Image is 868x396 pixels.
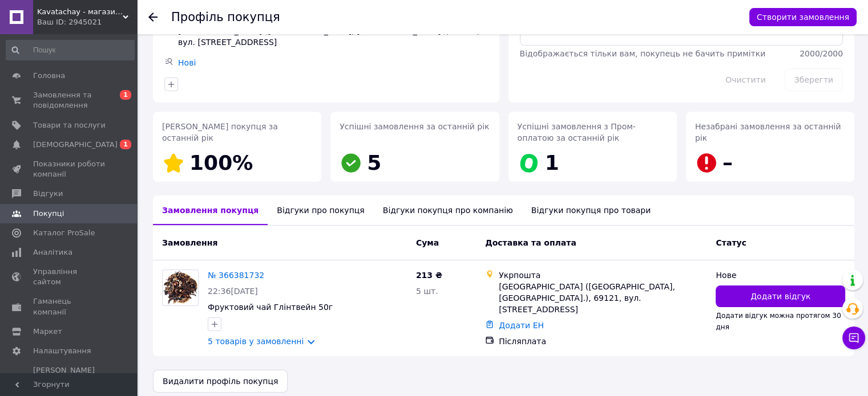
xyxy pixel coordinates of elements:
span: Успішні замовлення з Пром-оплатою за останній рік [518,122,636,142]
span: Успішні замовлення за останній рік [340,122,489,131]
span: Показники роботи компанії [33,159,106,179]
span: Аналітика [33,247,72,258]
span: Покупці [33,209,64,219]
span: 1 [120,90,131,100]
a: 5 товарів у замовленні [208,337,304,346]
button: Додати відгук [716,285,845,307]
div: Нове [716,270,845,281]
span: Додати відгук [750,291,810,302]
a: Нові [178,58,196,67]
input: Пошук [6,40,135,60]
img: Фото товару [163,270,198,305]
span: Замовлення та повідомлення [33,90,106,111]
span: 1 [120,140,131,149]
span: 2000 / 2000 [800,49,843,58]
span: [PERSON_NAME] покупця за останній рік [162,122,278,142]
span: 100% [189,151,253,174]
span: Головна [33,71,65,81]
div: Післяплата [499,336,706,347]
div: Ваш ID: 2945021 [37,17,137,27]
div: Відгуки покупця про компанію [374,195,522,225]
span: Додати відгук можна протягом 30 дня [716,312,841,331]
span: Статус [716,238,746,247]
div: Відгуки покупця про товари [522,195,660,225]
span: Cума [416,238,439,247]
span: Налаштування [33,346,91,356]
div: [GEOGRAPHIC_DATA] ([GEOGRAPHIC_DATA], [GEOGRAPHIC_DATA].), 69121, вул. [STREET_ADDRESS] [499,281,706,315]
span: 1 [545,151,559,174]
div: Укрпошта [499,270,706,281]
div: [GEOGRAPHIC_DATA] ([GEOGRAPHIC_DATA], [GEOGRAPHIC_DATA].), 69121, вул. [STREET_ADDRESS] [176,23,490,50]
span: Незабрані замовлення за останній рік [695,122,841,142]
button: Створити замовлення [749,8,857,26]
span: Маркет [33,326,62,337]
div: Замовлення покупця [153,195,268,225]
h1: Профіль покупця [171,10,280,24]
span: Замовлення [162,238,217,247]
button: Видалити профіль покупця [153,370,288,393]
span: 213 ₴ [416,271,442,280]
span: Каталог ProSale [33,228,95,238]
div: Відгуки про покупця [268,195,373,225]
span: [DEMOGRAPHIC_DATA] [33,140,118,150]
span: Товари та послуги [33,120,106,130]
span: Гаманець компанії [33,296,106,317]
span: 5 [367,151,381,174]
span: – [722,151,733,174]
a: Фото товару [162,270,199,306]
div: Повернутися назад [148,11,158,23]
button: Чат з покупцем [842,326,865,349]
span: Kavatachay - магазин кави та чаю в Україні [37,7,123,17]
span: Доставка та оплата [485,238,576,247]
span: Відображається тільки вам, покупець не бачить примітки [520,49,766,58]
span: 22:36[DATE] [208,287,258,296]
span: Управління сайтом [33,267,106,287]
a: Фруктовий чай Глінтвейн 50г [208,303,333,312]
a: № 366381732 [208,271,264,280]
span: Відгуки [33,189,63,199]
a: Додати ЕН [499,321,544,330]
span: 5 шт. [416,287,438,296]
